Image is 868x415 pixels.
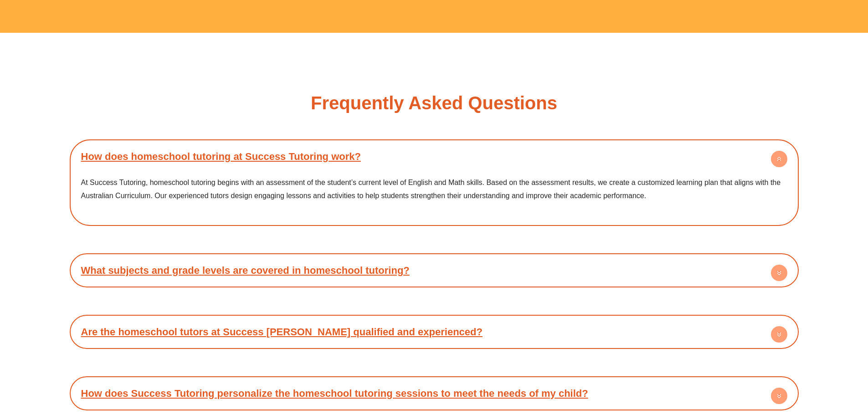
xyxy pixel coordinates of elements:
h4: How does homeschool tutoring at Success Tutoring work? [74,144,794,169]
iframe: Chat Widget [716,312,868,415]
a: How does homeschool tutoring at Success Tutoring work? [81,151,361,162]
h4: What subjects and grade levels are covered in homeschool tutoring? [74,258,794,283]
div: How does homeschool tutoring at Success Tutoring work? [74,169,794,221]
a: What subjects and grade levels are covered in homeschool tutoring? [81,265,410,276]
p: At Success Tutoring, homeschool tutoring begins with an assessment of the student’s current level... [81,176,787,203]
h4: How does Success Tutoring personalize the homeschool tutoring sessions to meet the needs of my ch... [74,381,794,406]
h3: Frequently Asked Questions [311,94,557,112]
a: How does Success Tutoring personalize the homeschool tutoring sessions to meet the needs of my ch... [81,388,588,399]
a: Are the homeschool tutors at Success [PERSON_NAME] qualified and experienced? [81,326,483,338]
h4: Are the homeschool tutors at Success [PERSON_NAME] qualified and experienced? [74,319,794,344]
